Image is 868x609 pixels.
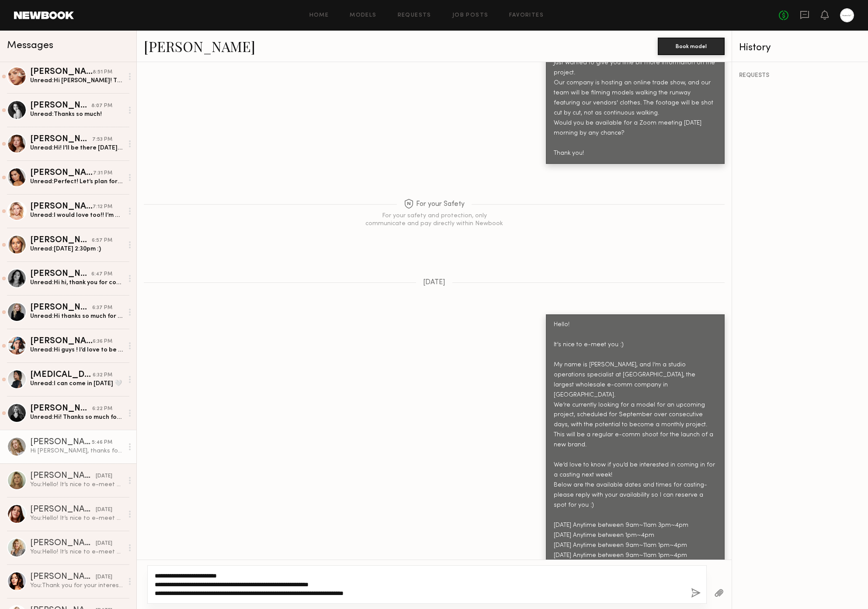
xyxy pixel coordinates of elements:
[30,270,91,278] div: [PERSON_NAME]
[350,13,376,18] a: Models
[30,413,123,421] div: Unread: Hi! Thanks so much for reaching out! Appreciate that. Can you confirm what the rate is?
[30,480,123,489] div: You: Hello! It’s nice to e-meet you :) My name is [PERSON_NAME], and I’m a studio operations spec...
[30,278,123,287] div: Unread: Hi hi, thank you for considering me Is there any way I can come to a casting earlier just...
[30,379,123,388] div: Unread: I can come in [DATE] 🤍
[93,169,112,177] div: 7:31 PM
[92,405,112,413] div: 6:22 PM
[30,177,123,186] div: Unread: Perfect! Let’s plan for [DATE] at 10am
[96,506,112,514] div: [DATE]
[92,438,112,447] div: 5:46 PM
[30,539,96,548] div: [PERSON_NAME]
[30,110,123,118] div: Unread: Thanks so much!
[509,13,544,18] a: Favorites
[309,13,329,18] a: Home
[30,514,123,522] div: You: Hello! It’s nice to e-meet you :) My name is [PERSON_NAME], and I’m a studio operations spec...
[30,245,123,253] div: Unread: [DATE] 2:30pm :)
[30,68,93,77] div: [PERSON_NAME]
[30,472,96,480] div: [PERSON_NAME]
[93,371,112,379] div: 6:32 PM
[92,237,112,245] div: 6:57 PM
[96,539,112,548] div: [DATE]
[144,37,255,56] a: [PERSON_NAME]
[30,371,93,379] div: [MEDICAL_DATA][PERSON_NAME]
[30,346,123,354] div: Unread: Hi guys ! I’d love to be apart of the shoot but I’m booked all those days unfortunately o...
[93,68,112,77] div: 8:51 PM
[452,13,489,18] a: Job Posts
[30,581,123,590] div: You: Thank you for your interest. Sure :)
[30,447,123,455] div: Hi [PERSON_NAME], thanks for reaching out! I’m interested, what would the hourly rate be?
[30,101,91,110] div: [PERSON_NAME]
[96,573,112,581] div: [DATE]
[554,320,717,581] div: Hello! It’s nice to e-meet you :) My name is [PERSON_NAME], and I’m a studio operations specialis...
[93,203,112,211] div: 7:12 PM
[92,136,112,144] div: 7:53 PM
[423,279,445,286] span: [DATE]
[739,73,861,79] div: REQUESTS
[91,270,112,278] div: 6:47 PM
[30,312,123,320] div: Unread: Hi thanks so much for reaching out! I’m not available for casting due to my schedule, but...
[92,304,112,312] div: 6:37 PM
[91,102,112,110] div: 8:07 PM
[398,13,431,18] a: Requests
[658,42,725,49] a: Book model
[7,41,53,51] span: Messages
[30,211,123,219] div: Unread: I would love too!! I’m available [DATE] between 9-11. If it works for you guys I’ll be th...
[30,236,92,245] div: [PERSON_NAME]
[30,337,93,346] div: [PERSON_NAME]
[30,144,123,152] div: Unread: Hi! I’ll be there [DATE] if that works still. Thank you!
[30,404,92,413] div: [PERSON_NAME]
[30,169,93,177] div: [PERSON_NAME]
[30,303,92,312] div: [PERSON_NAME]
[554,48,717,158] div: Hello [PERSON_NAME], Just wanted to give you little bit more information on the project. Our comp...
[30,135,92,144] div: [PERSON_NAME]
[96,472,112,480] div: [DATE]
[404,199,465,210] span: For your Safety
[365,212,504,228] div: For your safety and protection, only communicate and pay directly within Newbook
[30,573,96,581] div: [PERSON_NAME]
[30,548,123,556] div: You: Hello! It’s nice to e-meet you :) My name is [PERSON_NAME], and I’m a studio operations spec...
[30,77,123,85] div: Unread: Hi [PERSON_NAME]! Thanks for reaching out and thinking of me. This all sounds great. What...
[30,438,92,447] div: [PERSON_NAME]
[30,202,93,211] div: [PERSON_NAME]
[30,505,96,514] div: [PERSON_NAME]
[658,38,725,55] button: Book model
[739,43,861,53] div: History
[93,338,112,346] div: 6:36 PM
